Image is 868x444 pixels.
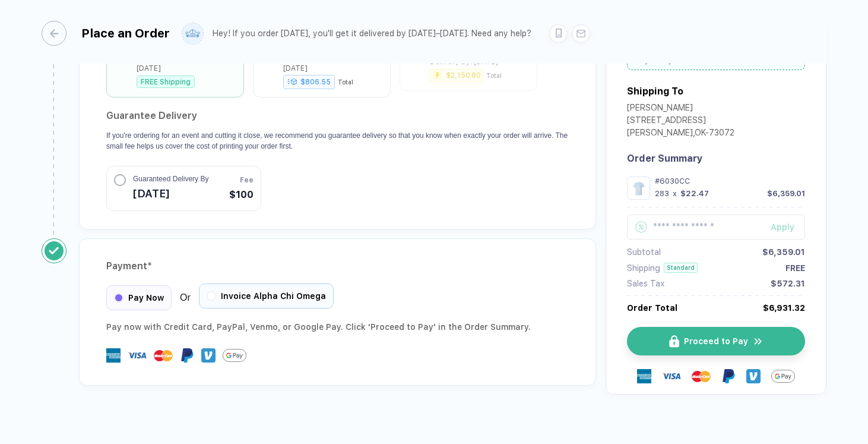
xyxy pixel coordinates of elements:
div: Invoice Alpha Chi Omega [199,284,334,308]
img: visa [662,367,681,386]
div: $572.31 [771,279,805,288]
div: Order Total [627,303,677,313]
img: user profile [182,23,203,44]
img: GPay [771,364,795,388]
img: icon [669,335,679,348]
span: Invoice Alpha Chi Omega [221,291,326,301]
div: $22.47 [680,189,709,198]
div: Payment [106,257,569,276]
img: Paypal [721,369,736,383]
span: Guaranteed Delivery By [133,174,208,184]
div: Pay now with Credit Card, PayPal , Venmo , or Google Pay. Click 'Proceed to Pay' in the Order Sum... [106,320,569,334]
div: Place an Order [81,26,170,40]
div: Order Summary [627,153,805,164]
div: [STREET_ADDRESS] [627,115,734,128]
button: iconProceed to Payicon [627,327,805,355]
img: icon [753,336,764,347]
div: $6,931.32 [763,303,805,313]
div: Hey! If you order [DATE], you'll get it delivered by [DATE]–[DATE]. Need any help? [213,29,531,39]
div: Apply [771,222,805,232]
div: Total [338,78,353,86]
div: FREE [785,263,805,273]
div: Standard [664,263,698,273]
h2: Guarantee Delivery [106,106,569,125]
div: Shipping To [627,86,683,97]
div: [PERSON_NAME] , OK - 73072 [627,128,734,140]
button: Guaranteed Delivery By[DATE]Fee$100 [106,166,261,211]
span: Fee [240,175,254,185]
img: express [106,348,121,363]
div: Shipping [627,263,660,273]
img: express [637,369,651,383]
div: $806.55 [283,75,335,89]
button: Apply [756,215,805,240]
div: x [671,189,678,198]
img: Venmo [201,348,216,363]
span: $100 [229,188,254,202]
div: $6,359.01 [767,189,805,198]
img: Paypal [180,348,194,363]
div: FREE Shipping [137,75,195,88]
div: Sales Tax [627,279,664,288]
img: GPay [223,344,246,367]
div: 10–12 days ExpeditedEst. Delivery By: [DATE]–[DATE]$806.55Total [262,37,381,88]
img: bebdefa8-2471-4793-98b9-d985c71e452f_nt_front_1754941040296.jpg [630,180,647,197]
img: master-card [154,346,173,365]
img: Venmo [746,369,761,383]
div: 283 [655,189,669,198]
span: Proceed to Pay [684,336,748,346]
img: visa [128,346,147,365]
div: Or [106,285,334,310]
div: [PERSON_NAME] [627,103,734,115]
div: $6,359.01 [762,247,805,257]
p: If you're ordering for an event and cutting it close, we recommend you guarantee delivery so that... [106,130,569,152]
span: Pay Now [128,293,164,303]
div: #6030CC [655,177,805,185]
div: Subtotal [627,247,661,257]
div: Pay Now [106,285,172,310]
span: [DATE] [133,184,208,203]
img: master-card [692,367,711,386]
